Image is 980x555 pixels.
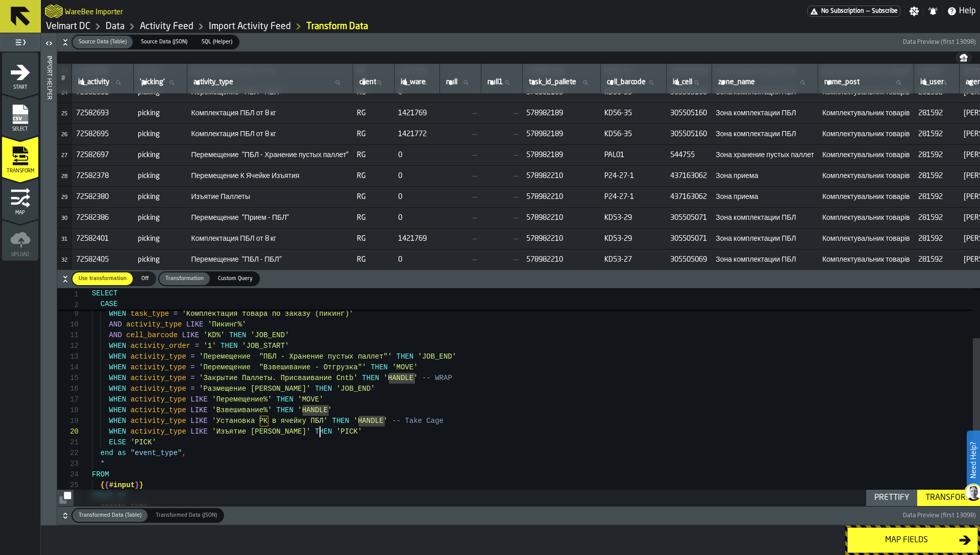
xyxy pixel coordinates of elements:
span: # [61,75,65,82]
span: LIKE [190,395,208,403]
span: Subscribe [872,8,898,15]
span: — [444,193,477,201]
span: Комплектация ПБЛ от 8 кг [191,130,349,138]
span: Комплектувальник товарів [822,256,910,264]
input: label [357,76,390,89]
span: picking [138,151,183,159]
span: 1 [57,289,79,300]
a: link-to-/wh/i/f27944ef-e44e-4cb8-aca8-30c52093261f/data/activity [140,21,193,32]
span: KD53-27 [604,256,662,264]
span: 28 [61,174,67,180]
span: 'JOB_END' [418,352,457,361]
span: = [190,352,194,361]
span: — [485,256,518,264]
span: 72582697 [76,151,130,159]
span: Перемещение "ПБЛ - Хранение пустых паллет" [191,151,349,159]
a: link-to-/wh/i/f27944ef-e44e-4cb8-aca8-30c52093261f/data [106,21,125,32]
span: THEN [371,363,388,371]
label: button-switch-multi-Off [134,271,156,286]
span: Data Preview (first 13098) [903,512,976,519]
span: — [485,193,518,201]
a: link-to-/wh/i/f27944ef-e44e-4cb8-aca8-30c52093261f/import/activity/ [209,21,291,32]
label: button-toggle-Help [943,5,980,17]
span: KD53-29 [604,235,662,243]
span: WHEN [109,310,127,318]
span: label [193,78,233,86]
span: activity_type [131,385,186,393]
span: — [444,151,477,159]
span: RG [357,151,390,159]
span: 'Перемещение "Взвешивание - Отгрузка"' [199,363,366,371]
span: Зона комплектации ПБЛ [716,130,814,138]
span: Комплектация ПБЛ от 8 кг [191,235,349,243]
div: thumb [150,509,223,522]
span: WHEN [109,385,127,393]
span: RG [357,193,390,201]
span: KD56-35 [604,109,662,117]
span: -- WRAP [422,374,452,382]
div: thumb [195,36,238,48]
span: Upload [2,252,38,258]
span: 578982210 [526,193,596,201]
span: activity_order [131,342,191,350]
span: 'Комплектация товара по заказу (пикинг)' [182,310,353,318]
span: Start [2,85,38,90]
label: button-switch-multi-SQL (Helper) [194,35,239,49]
span: Data Preview (first 13098) [903,39,976,46]
div: 13 [57,351,79,362]
span: 'KD%' [203,331,225,339]
span: THEN [362,374,379,382]
span: 25 [61,111,67,117]
span: 'Изъятие [PERSON_NAME]' [212,427,310,436]
span: Комплектувальник товарів [822,193,910,201]
span: — [485,151,518,159]
div: thumb [72,36,133,48]
span: cell_barcode [126,331,178,339]
li: menu Upload [2,220,38,261]
span: — [485,214,518,222]
label: button-toggle-Open [42,35,56,54]
span: 72582386 [76,214,130,222]
span: LIKE [190,406,208,414]
input: label [138,76,183,89]
span: 'PICK' [336,427,362,436]
span: RG [357,235,390,243]
span: activity_type [131,352,186,361]
span: label [718,78,755,86]
span: PAL01 [604,151,662,159]
span: THEN [315,385,332,393]
span: 'Перемещение "ПБЛ - Хранение пустых паллет"' [199,352,392,361]
div: Import Helper [45,54,53,523]
span: activity_type [131,395,186,403]
span: 0 [398,193,435,201]
div: 9 [57,309,79,319]
a: link-to-/wh/i/f27944ef-e44e-4cb8-aca8-30c52093261f/pricing/ [807,6,900,17]
span: task_type [131,310,169,318]
button: button- [57,490,73,506]
span: Зона комплектации ПБЛ [716,235,814,243]
span: KD56-35 [604,130,662,138]
span: 281592 [918,256,955,264]
input: label [399,76,435,89]
span: Зона приема [716,193,814,201]
span: RG [357,214,390,222]
span: RG [357,172,390,180]
span: 'HANDLE' [298,406,332,414]
span: 305505160 [670,130,707,138]
span: Select [2,127,38,132]
span: label [140,78,165,86]
span: 0 [398,172,435,180]
span: THEN [315,427,332,436]
span: 437163062 [670,172,707,180]
span: Комплектувальник товарів [822,130,910,138]
div: Prettify [870,492,913,504]
span: WHEN [109,395,127,403]
span: Transform [2,168,38,174]
div: thumb [135,272,155,285]
span: 2 [57,300,79,311]
input: label [444,76,477,89]
div: 17 [57,394,79,405]
span: Transformed Data (JSON) [152,511,221,520]
li: menu Transform [2,136,38,177]
span: '1' [203,342,216,350]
